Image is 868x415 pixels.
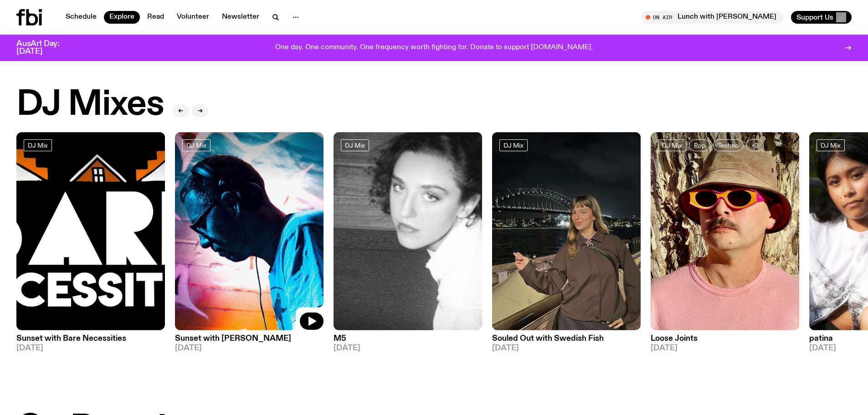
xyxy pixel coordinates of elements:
[16,344,165,352] span: [DATE]
[751,142,759,149] span: +2
[334,335,482,343] h3: M5
[492,330,641,352] a: Souled Out with Swedish Fish[DATE]
[746,139,764,151] button: +2
[821,142,841,149] span: DJ Mix
[16,87,164,122] h2: DJ Mixes
[817,139,845,151] a: DJ Mix
[142,11,169,24] a: Read
[651,344,799,352] span: [DATE]
[334,344,482,352] span: [DATE]
[16,40,75,56] h3: AusArt Day: [DATE]
[651,132,799,330] img: Tyson stands in front of a paperbark tree wearing orange sunglasses, a suede bucket hat and a pin...
[175,330,324,352] a: Sunset with [PERSON_NAME][DATE]
[689,139,710,151] a: Pop
[341,139,369,151] a: DJ Mix
[186,142,206,149] span: DJ Mix
[492,335,641,343] h3: Souled Out with Swedish Fish
[334,132,482,330] img: A black and white photo of Lilly wearing a white blouse and looking up at the camera.
[175,344,324,352] span: [DATE]
[718,142,739,149] span: Techno
[492,132,641,330] img: Izzy Page stands above looking down at Opera Bar. She poses in front of the Harbour Bridge in the...
[24,139,52,151] a: DJ Mix
[104,11,140,24] a: Explore
[16,132,165,330] img: Bare Necessities
[16,335,165,343] h3: Sunset with Bare Necessities
[658,139,686,151] a: DJ Mix
[171,11,215,24] a: Volunteer
[216,11,265,24] a: Newsletter
[651,330,799,352] a: Loose Joints[DATE]
[334,330,482,352] a: M5[DATE]
[651,335,799,343] h3: Loose Joints
[182,139,211,151] a: DJ Mix
[694,142,705,149] span: Pop
[16,330,165,352] a: Sunset with Bare Necessities[DATE]
[503,142,524,149] span: DJ Mix
[175,335,324,343] h3: Sunset with [PERSON_NAME]
[713,139,744,151] a: Techno
[60,11,102,24] a: Schedule
[791,11,852,24] button: Support Us
[28,142,48,149] span: DJ Mix
[796,13,833,21] span: Support Us
[662,142,682,149] span: DJ Mix
[492,344,641,352] span: [DATE]
[275,44,593,52] p: One day. One community. One frequency worth fighting for. Donate to support [DOMAIN_NAME].
[499,139,528,151] a: DJ Mix
[175,132,324,330] img: Simon Caldwell stands side on, looking downwards. He has headphones on. Behind him is a brightly ...
[345,142,365,149] span: DJ Mix
[641,11,784,24] button: On AirLunch with [PERSON_NAME]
